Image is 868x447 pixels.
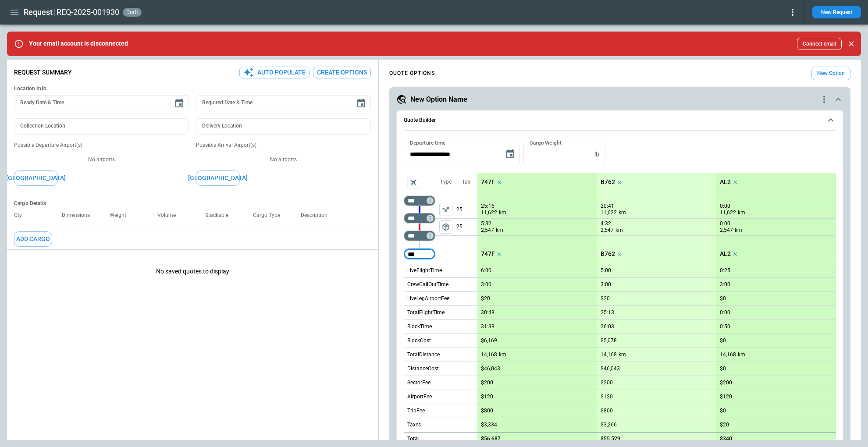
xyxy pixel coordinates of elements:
button: Create Options [313,67,371,78]
span: Type of sector [439,203,452,216]
p: AL2 [720,178,731,186]
h6: Cargo Details [14,200,371,207]
p: Type [440,178,452,186]
button: [GEOGRAPHIC_DATA] [14,170,58,186]
p: $55,529 [601,436,620,442]
p: 14,168 [601,351,617,358]
p: km [499,209,506,216]
p: Your email account is disconnected [29,40,128,47]
p: LiveFlightTime [407,267,442,274]
p: Request Summary [14,69,72,76]
p: 2,547 [481,227,494,234]
span: draft [125,9,140,15]
p: No saved quotes to display [7,254,378,289]
p: lb [594,151,599,158]
p: $5,078 [601,337,617,344]
p: 25:13 [601,309,614,316]
p: 0:00 [720,220,730,227]
p: No airports [196,156,371,163]
p: 26:03 [601,323,614,330]
p: $800 [481,408,493,414]
p: TotalDistance [407,351,440,358]
p: 0:50 [720,323,730,330]
button: New Option [811,67,850,80]
div: quote-option-actions [819,94,829,105]
p: $200 [601,380,613,386]
p: km [619,351,626,358]
p: 11,622 [601,209,617,216]
button: Choose date, selected date is Oct 5, 2025 [502,145,519,163]
label: Cargo Weight [530,139,562,146]
p: $3,334 [481,422,497,428]
p: Stackable [205,212,235,219]
p: 14,168 [720,351,736,358]
p: Taxi [462,178,472,186]
span: Aircraft selection [407,176,420,189]
p: 2,547 [720,227,733,234]
p: 747F [481,250,495,258]
p: B762 [601,178,615,186]
p: $0 [720,365,726,372]
span: package_2 [441,223,450,231]
button: New Option Namequote-option-actions [396,94,843,105]
p: Cargo Type [253,212,287,219]
p: $200 [481,380,493,386]
p: Qty [14,212,29,219]
p: BlockTime [407,323,432,330]
p: SectorFee [407,379,430,387]
div: Too short [404,231,435,241]
h6: Total [407,436,419,442]
p: CrewCallOutTime [407,281,448,288]
p: $3,266 [601,422,617,428]
p: km [738,209,745,216]
p: B762 [601,250,615,258]
button: Close [845,38,857,50]
button: Connect email [797,38,842,50]
p: km [738,351,745,358]
button: Choose date [171,95,188,112]
div: Too short [404,213,435,223]
p: No airports [14,156,189,163]
p: $46,043 [481,365,500,372]
p: 20:41 [601,203,614,209]
button: New Request [812,6,861,18]
p: $20 [601,295,610,302]
p: 3:00 [720,281,730,288]
p: $340 [720,436,732,442]
h5: New Option Name [410,95,467,104]
p: 0:00 [720,203,730,209]
p: Weight [110,212,133,219]
button: Choose date [352,95,370,112]
p: Possible Arrival Airport(s) [196,142,371,149]
p: $120 [720,394,732,400]
p: $0 [720,337,726,344]
button: Add Cargo [14,231,52,247]
p: AirportFee [407,393,432,401]
p: $56,687 [481,436,501,442]
p: AL2 [720,250,731,258]
p: 2,547 [601,227,614,234]
p: 5:32 [481,220,491,227]
p: 3:00 [601,281,611,288]
button: left aligned [439,220,452,234]
p: Taxes [407,421,421,429]
p: Description [301,212,334,219]
p: Volume [157,212,183,219]
p: km [619,209,626,216]
p: $0 [720,408,726,414]
p: $120 [601,394,613,400]
p: $800 [601,408,613,414]
p: km [735,227,742,234]
p: km [615,227,623,234]
p: DistanceCost [407,365,439,372]
h1: Request [24,7,53,18]
button: [GEOGRAPHIC_DATA] [196,170,240,186]
h6: Quote Builder [404,117,436,123]
p: 4:32 [601,220,611,227]
p: $120 [481,394,493,400]
p: 25 [456,219,477,235]
p: BlockCost [407,337,431,344]
p: km [499,351,506,358]
button: Quote Builder [404,110,836,131]
p: Dimensions [62,212,97,219]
